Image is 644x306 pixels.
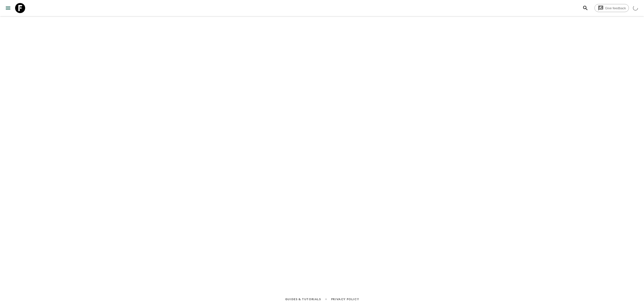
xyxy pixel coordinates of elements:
[594,4,629,12] a: Give feedback
[3,3,13,13] button: menu
[285,296,321,302] a: Guides & Tutorials
[331,296,359,302] a: Privacy Policy
[602,6,629,10] span: Give feedback
[580,3,590,13] button: search adventures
